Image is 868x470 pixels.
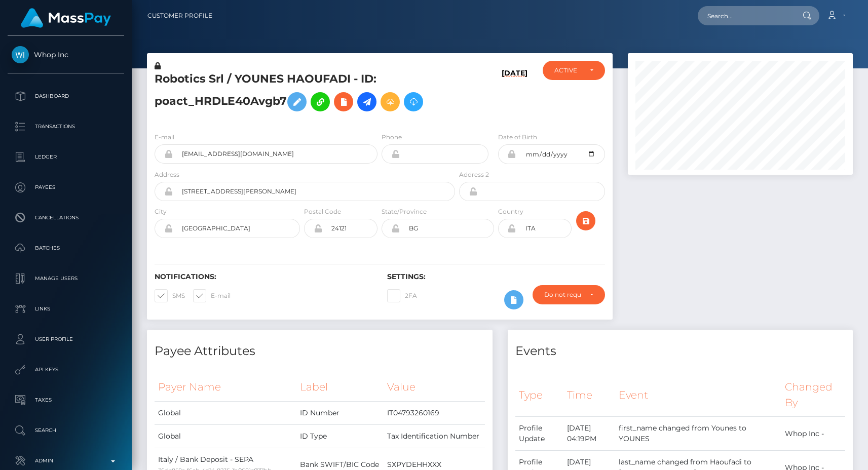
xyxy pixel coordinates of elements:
[544,291,581,299] div: Do not require
[8,387,124,413] a: Taxes
[563,417,616,451] td: [DATE] 04:19PM
[12,362,120,377] p: API Keys
[563,373,616,416] th: Time
[502,69,527,120] h6: [DATE]
[12,423,120,438] p: Search
[155,71,449,116] h5: Robotics Srl / YOUNES HAOUFADI - ID: poact_HRDLE40Avgb7
[8,327,124,352] a: User Profile
[12,453,120,468] p: Admin
[12,301,120,317] p: Links
[12,89,120,104] p: Dashboard
[615,373,781,416] th: Event
[12,119,120,134] p: Transactions
[554,66,582,74] div: ACTIVE
[304,207,341,216] label: Postal Code
[21,8,111,28] img: MassPay Logo
[12,393,120,408] p: Taxes
[193,289,231,302] label: E-mail
[533,285,605,304] button: Do not require
[8,144,124,170] a: Ledger
[8,418,124,443] a: Search
[384,401,484,424] td: IT04793260169
[155,207,167,216] label: City
[12,241,120,256] p: Batches
[8,114,124,139] a: Transactions
[384,424,484,448] td: Tax Identification Number
[296,401,384,424] td: ID Number
[12,46,29,63] img: Whop Inc
[8,50,124,59] span: Whop Inc
[155,272,372,281] h6: Notifications:
[8,296,124,322] a: Links
[387,272,605,281] h6: Settings:
[8,357,124,382] a: API Keys
[698,6,793,25] input: Search...
[8,236,124,261] a: Batches
[781,417,845,451] td: Whop Inc -
[8,175,124,200] a: Payees
[387,289,417,302] label: 2FA
[382,133,402,142] label: Phone
[382,207,427,216] label: State/Province
[155,342,485,360] h4: Payee Attributes
[155,424,296,448] td: Global
[155,373,296,401] th: Payer Name
[615,417,781,451] td: first_name changed from Younes to YOUNES
[12,332,120,347] p: User Profile
[515,342,846,360] h4: Events
[155,133,174,142] label: E-mail
[781,373,845,416] th: Changed By
[296,373,384,401] th: Label
[12,149,120,165] p: Ledger
[12,271,120,286] p: Manage Users
[12,180,120,195] p: Payees
[515,417,563,451] td: Profile Update
[498,207,523,216] label: Country
[8,84,124,109] a: Dashboard
[155,401,296,424] td: Global
[147,5,212,26] a: Customer Profile
[296,424,384,448] td: ID Type
[155,170,179,179] label: Address
[384,373,484,401] th: Value
[543,61,605,80] button: ACTIVE
[498,133,537,142] label: Date of Birth
[357,92,376,111] a: Initiate Payout
[8,205,124,230] a: Cancellations
[459,170,489,179] label: Address 2
[515,373,563,416] th: Type
[8,266,124,291] a: Manage Users
[12,210,120,225] p: Cancellations
[155,289,185,302] label: SMS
